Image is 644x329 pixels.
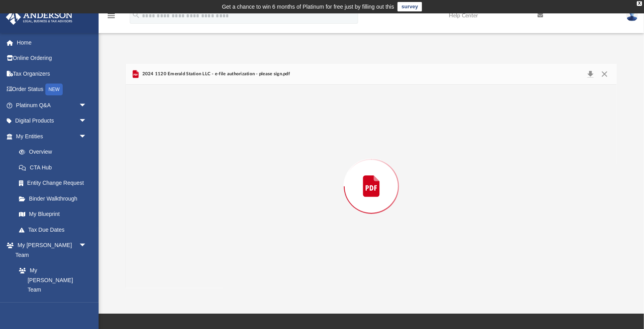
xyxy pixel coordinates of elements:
[45,84,63,95] div: NEW
[79,113,95,129] span: arrow_drop_down
[6,82,99,98] a: Order StatusNEW
[6,128,99,144] a: My Entitiesarrow_drop_down
[222,2,394,11] div: Get a chance to win 6 months of Platinum for free just by filling out this
[11,297,95,323] a: [PERSON_NAME] System
[6,97,99,113] a: Platinum Q&Aarrow_drop_down
[11,206,95,222] a: My Blueprint
[11,191,99,206] a: Binder Walkthrough
[11,144,99,160] a: Overview
[398,2,422,11] a: survey
[597,69,611,80] button: Close
[6,35,99,50] a: Home
[11,160,99,175] a: CTA Hub
[126,64,617,288] div: Preview
[6,113,99,129] a: Digital Productsarrow_drop_down
[106,11,116,20] i: menu
[6,66,99,82] a: Tax Organizers
[626,10,638,21] img: User Pic
[583,69,597,80] button: Download
[637,1,642,6] div: close
[6,238,95,263] a: My [PERSON_NAME] Teamarrow_drop_down
[132,11,140,19] i: search
[79,97,95,113] span: arrow_drop_down
[140,71,290,78] span: 2024 1120 Emerald Station LLC - e-file authorization - please sign.pdf
[4,9,75,25] img: Anderson Advisors Platinum Portal
[11,263,91,298] a: My [PERSON_NAME] Team
[6,50,99,66] a: Online Ordering
[79,238,95,254] span: arrow_drop_down
[79,128,95,145] span: arrow_drop_down
[11,222,99,238] a: Tax Due Dates
[106,15,116,20] a: menu
[11,175,99,191] a: Entity Change Request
